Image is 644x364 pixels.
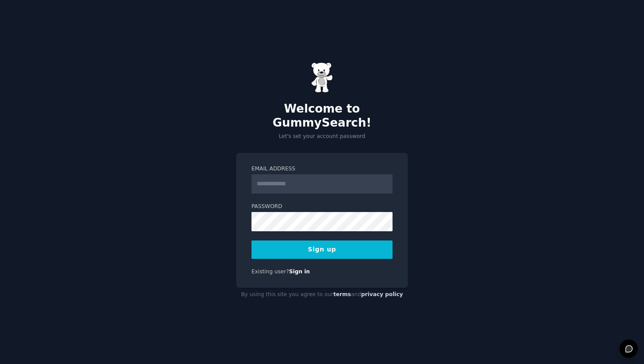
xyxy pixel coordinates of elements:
p: Let's set your account password [236,133,408,141]
a: privacy policy [361,291,403,297]
label: Password [251,203,393,211]
a: Sign in [289,269,310,275]
label: Email Address [251,165,393,173]
img: Gummy Bear [311,62,333,93]
div: By using this site you agree to our and [236,288,408,302]
span: Existing user? [251,269,289,275]
a: terms [333,291,351,297]
button: Sign up [251,240,393,259]
h2: Welcome to GummySearch! [236,102,408,130]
